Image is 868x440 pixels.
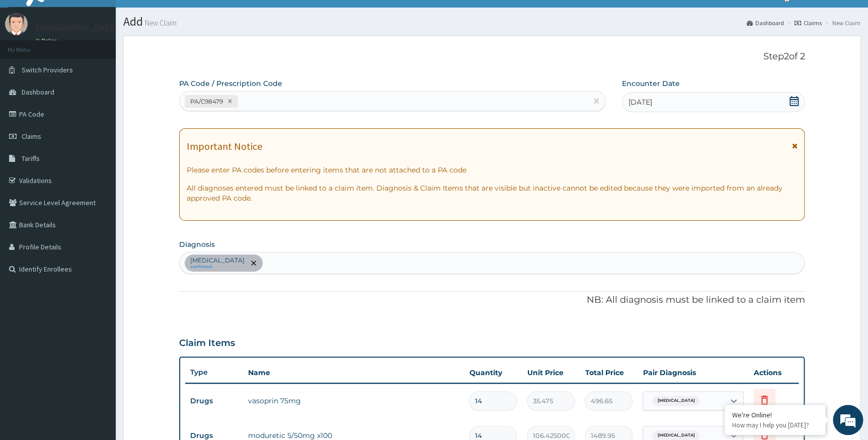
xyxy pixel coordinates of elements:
a: Dashboard [747,19,784,27]
span: Claims [22,132,41,141]
h1: Add [123,15,860,28]
textarea: Type your message and hit 'Enter' [5,275,192,310]
td: vasoprin 75mg [243,391,464,411]
h3: Claim Items [179,338,235,349]
span: Dashboard [22,87,54,97]
div: Chat with us now [52,56,169,69]
p: Step 2 of 2 [179,51,805,62]
p: How may I help you today? [732,421,818,429]
th: Pair Diagnosis [638,363,748,383]
p: All diagnoses entered must be linked to a claim item. Diagnosis & Claim Items that are visible bu... [187,183,798,203]
label: Diagnosis [179,239,215,249]
p: NB: All diagnosis must be linked to a claim item [179,294,805,307]
li: New Claim [823,19,860,27]
label: Encounter Date [622,78,680,89]
p: [MEDICAL_DATA] [190,256,245,265]
th: Total Price [580,363,638,383]
h1: Important Notice [187,141,262,152]
div: We're Online! [732,410,818,419]
th: Type [185,363,243,382]
label: PA Code / Prescription Code [179,78,282,89]
div: Minimize live chat window [165,5,189,29]
a: Online [35,37,59,44]
span: [DATE] [628,97,652,107]
span: remove selection option [249,258,258,268]
span: [MEDICAL_DATA] [652,396,699,406]
img: d_794563401_company_1708531726252_794563401 [19,50,41,75]
a: Claims [795,19,822,27]
img: User Image [5,13,28,35]
td: Drugs [185,392,243,410]
th: Name [243,363,464,383]
th: Actions [748,363,799,383]
span: Switch Providers [22,65,73,74]
p: [GEOGRAPHIC_DATA] [35,23,118,32]
div: PA/C98479 [187,96,224,107]
th: Unit Price [522,363,580,383]
small: confirmed [190,265,245,270]
small: New Claim [143,19,177,27]
p: Please enter PA codes before entering items that are not attached to a PA code [187,165,798,175]
th: Quantity [464,363,522,383]
span: Tariffs [22,154,40,163]
span: We're online! [58,127,139,228]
